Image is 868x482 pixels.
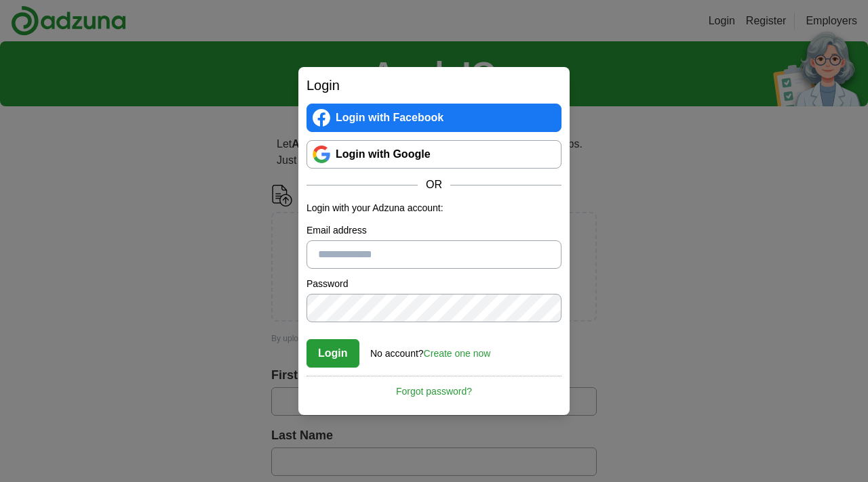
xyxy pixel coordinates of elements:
[370,338,490,361] div: No account?
[307,223,561,238] label: Email address
[418,177,450,193] span: OR
[307,339,359,368] button: Login
[307,75,561,95] h2: Login
[307,104,561,132] a: Login with Facebook
[424,348,491,359] a: Create one now
[307,201,561,215] p: Login with your Adzuna account:
[307,140,561,169] a: Login with Google
[307,277,561,291] label: Password
[307,376,561,399] a: Forgot password?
